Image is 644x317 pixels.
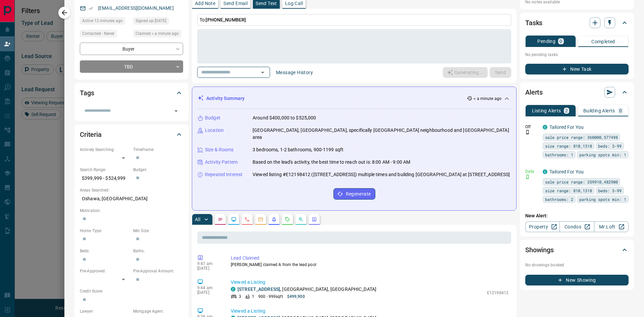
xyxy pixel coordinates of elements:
[80,126,183,143] div: Criteria
[80,43,183,55] div: Buyer
[525,242,629,258] div: Showings
[206,95,245,102] p: Activity Summary
[80,193,183,204] p: Oshawa, [GEOGRAPHIC_DATA]
[80,228,130,234] p: Home Type:
[231,262,508,268] p: [PERSON_NAME] claimed A from the lead pool
[82,30,114,37] span: Contacted - Never
[253,127,511,141] p: [GEOGRAPHIC_DATA], [GEOGRAPHIC_DATA], specifically [GEOGRAPHIC_DATA] neighbourhood and [GEOGRAPHI...
[598,187,622,194] span: beds: 3-99
[591,39,615,44] p: Completed
[525,212,629,219] p: New Alert:
[197,285,221,290] p: 9:44 am
[256,1,277,6] p: Send Text
[525,15,629,31] div: Tasks
[89,6,93,11] svg: Email Verified
[525,262,629,268] p: No showings booked
[545,187,592,194] span: size range: 810,1318
[525,275,629,285] button: New Showing
[312,217,317,222] svg: Agent Actions
[136,17,166,24] span: Signed up [DATE]
[231,217,236,222] svg: Lead Browsing Activity
[231,279,508,286] p: Viewed a Listing
[253,146,343,153] p: 3 bedrooms, 1-2 bathrooms, 900-1199 sqft
[198,92,511,105] div: Activity Summary< a minute ago
[271,217,277,222] svg: Listing Alerts
[205,171,243,178] p: Repeated Interest
[133,17,183,27] div: Mon Apr 12 2021
[487,290,508,296] p: E12198412
[253,171,510,178] p: Viewed listing #E12198412 ([STREET_ADDRESS]) multiple times and building [GEOGRAPHIC_DATA] at [ST...
[245,217,250,222] svg: Calls
[559,39,562,44] p: 0
[253,159,410,166] p: Based on the lead's activity, the best time to reach out is: 8:00 AM - 9:00 AM
[287,294,305,300] p: $499,900
[237,286,280,292] a: [STREET_ADDRESS]
[80,129,102,140] h2: Criteria
[598,143,622,149] span: beds: 3-99
[80,187,183,193] p: Areas Searched:
[579,196,626,203] span: parking spots min: 1
[239,294,241,300] p: 3
[272,67,317,78] button: Message History
[545,151,573,158] span: bathrooms: 1
[80,173,130,184] p: $399,999 - $524,999
[80,147,130,153] p: Actively Searching:
[545,143,592,149] span: size range: 810,1318
[559,221,594,232] a: Condos
[136,30,179,37] span: Claimed < a minute ago
[258,68,267,77] button: Open
[133,147,183,153] p: Timeframe:
[197,266,221,271] p: [DATE]
[133,248,183,254] p: Baths:
[197,261,221,266] p: 9:47 am
[537,39,555,44] p: Pending
[525,174,530,179] svg: Push Notification Only
[545,178,618,185] span: sale price range: 359910,482900
[206,17,246,22] span: [PHONE_NUMBER]
[80,288,183,294] p: Credit Score:
[133,268,183,274] p: Pre-Approval Amount:
[205,127,224,134] p: Location
[298,217,304,222] svg: Opportunities
[80,60,183,73] div: TBD
[133,30,183,39] div: Tue Aug 19 2025
[285,1,303,6] p: Log Call
[80,17,130,27] div: Tue Aug 19 2025
[80,85,183,101] div: Tags
[545,134,618,141] span: sale price range: 360000,577498
[525,84,629,100] div: Alerts
[525,64,629,74] button: New Task
[197,14,511,26] p: To:
[195,217,200,222] p: All
[543,169,547,174] div: condos.ca
[532,108,561,113] p: Listing Alerts
[545,196,573,203] span: bathrooms: 2
[258,217,263,222] svg: Emails
[285,217,290,222] svg: Requests
[525,130,530,135] svg: Push Notification Only
[80,308,130,314] p: Lawyer:
[218,217,223,222] svg: Notes
[252,294,254,300] p: 1
[525,124,539,130] p: Off
[231,255,508,262] p: Lead Claimed
[133,167,183,173] p: Budget:
[197,290,221,295] p: [DATE]
[525,221,560,232] a: Property
[525,50,629,60] p: No pending tasks
[474,96,501,102] p: < a minute ago
[205,146,234,153] p: Size & Rooms
[205,159,238,166] p: Activity Pattern
[171,106,181,116] button: Open
[82,17,123,24] span: Active 12 minutes ago
[237,286,376,293] p: , [GEOGRAPHIC_DATA], [GEOGRAPHIC_DATA]
[80,88,94,98] h2: Tags
[525,245,554,255] h2: Showings
[525,87,543,98] h2: Alerts
[231,308,508,315] p: Viewed a Listing
[619,108,622,113] p: 0
[80,167,130,173] p: Search Range:
[333,188,375,200] button: Regenerate
[565,108,568,113] p: 2
[579,151,626,158] span: parking spots min: 1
